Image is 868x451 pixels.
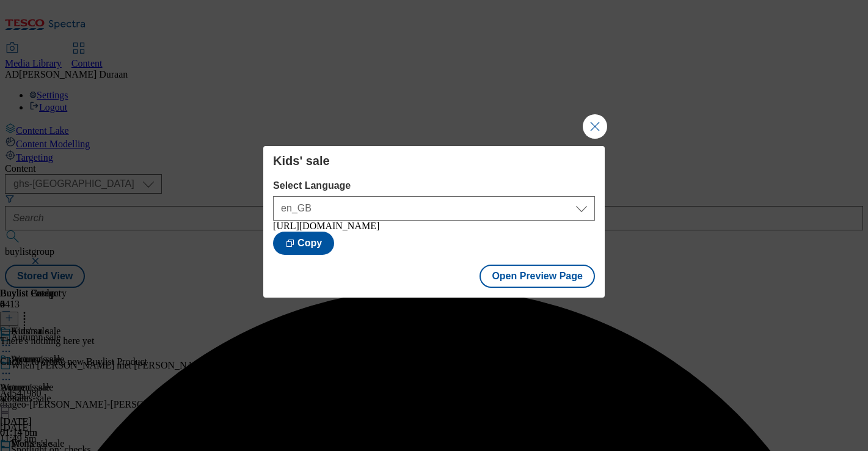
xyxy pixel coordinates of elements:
button: Open Preview Page [480,265,595,288]
h4: Kids' sale [273,153,595,168]
div: Modal [263,146,605,298]
button: Close Modal [583,114,607,139]
label: Select Language [273,180,595,191]
div: [URL][DOMAIN_NAME] [273,221,595,232]
button: Copy [273,232,334,255]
